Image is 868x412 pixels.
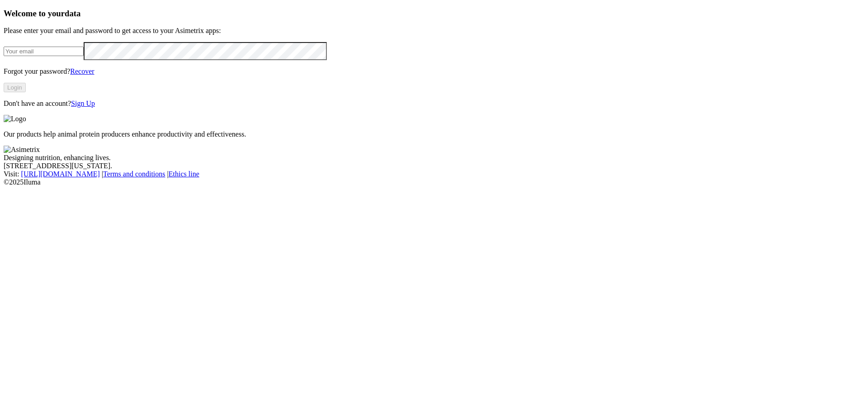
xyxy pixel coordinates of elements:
div: Designing nutrition, enhancing lives. [4,154,864,162]
p: Our products help animal protein producers enhance productivity and effectiveness. [4,130,864,138]
img: Asimetrix [4,146,40,154]
p: Don't have an account? [4,99,864,108]
a: Sign Up [71,99,95,107]
a: Ethics line [169,170,199,178]
a: [URL][DOMAIN_NAME] [21,170,100,178]
div: Visit : | | [4,170,864,178]
p: Forgot your password? [4,67,864,76]
span: data [65,9,80,18]
a: Terms and conditions [103,170,165,178]
h3: Welcome to your [4,9,864,19]
div: [STREET_ADDRESS][US_STATE]. [4,162,864,170]
a: Recover [70,67,94,75]
button: Login [4,83,26,92]
img: Logo [4,115,26,123]
div: © 2025 Iluma [4,178,864,186]
input: Your email [4,47,84,56]
p: Please enter your email and password to get access to your Asimetrix apps: [4,27,864,35]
